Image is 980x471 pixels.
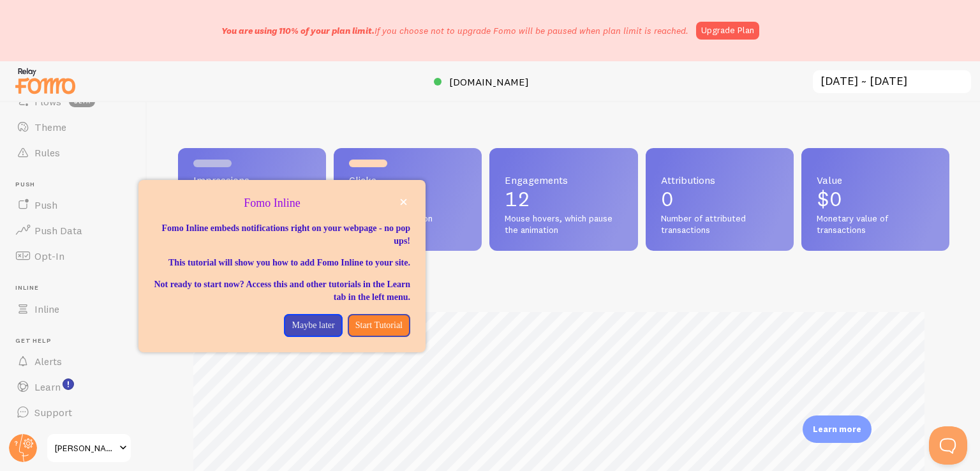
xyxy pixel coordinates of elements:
[154,278,410,304] p: Not ready to start now? Access this and other tutorials in the Learn tab in the left menu.
[8,400,139,425] a: Support
[8,140,139,165] a: Rules
[154,222,410,248] p: Fomo Inline embeds notifications right on your webpage - no pop ups!
[284,314,342,337] button: Maybe later
[929,426,967,465] iframe: Help Scout Beacon - Open
[661,175,778,185] span: Attributions
[138,180,426,352] div: Fomo Inline
[15,284,139,292] span: Inline
[46,433,132,463] a: [PERSON_NAME] TOYS
[505,175,622,185] span: Engagements
[817,213,934,235] span: Monetary value of transactions
[34,250,64,262] span: Opt-In
[154,257,410,269] p: This tutorial will show you how to add Fomo Inline to your site.
[661,189,778,209] p: 0
[34,224,82,237] span: Push Data
[505,213,622,235] span: Mouse hovers, which pause the animation
[34,198,57,211] span: Push
[8,218,139,243] a: Push Data
[15,337,139,345] span: Get Help
[8,243,139,269] a: Opt-In
[34,121,66,133] span: Theme
[34,146,60,159] span: Rules
[221,25,375,36] span: You are using 110% of your plan limit.
[292,319,334,332] p: Maybe later
[34,355,62,368] span: Alerts
[154,195,410,212] p: Fomo Inline
[505,189,622,209] p: 12
[696,22,759,40] a: Upgrade Plan
[8,374,139,400] a: Learn
[8,296,139,322] a: Inline
[817,186,842,211] span: $0
[349,175,466,185] span: Clicks
[355,319,403,332] p: Start Tutorial
[63,378,74,390] svg: <p>Watch New Feature Tutorials!</p>
[34,380,61,393] span: Learn
[15,181,139,189] span: Push
[34,406,72,419] span: Support
[661,213,778,235] span: Number of attributed transactions
[348,314,410,337] button: Start Tutorial
[817,175,934,185] span: Value
[193,175,311,185] span: Impressions
[55,440,115,456] span: [PERSON_NAME] TOYS
[8,192,139,218] a: Push
[13,64,77,97] img: fomo-relay-logo-orange.svg
[813,423,861,435] p: Learn more
[8,348,139,374] a: Alerts
[397,195,410,209] button: close,
[803,415,872,443] div: Learn more
[34,303,59,315] span: Inline
[221,24,688,37] p: If you choose not to upgrade Fomo will be paused when plan limit is reached.
[8,114,139,140] a: Theme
